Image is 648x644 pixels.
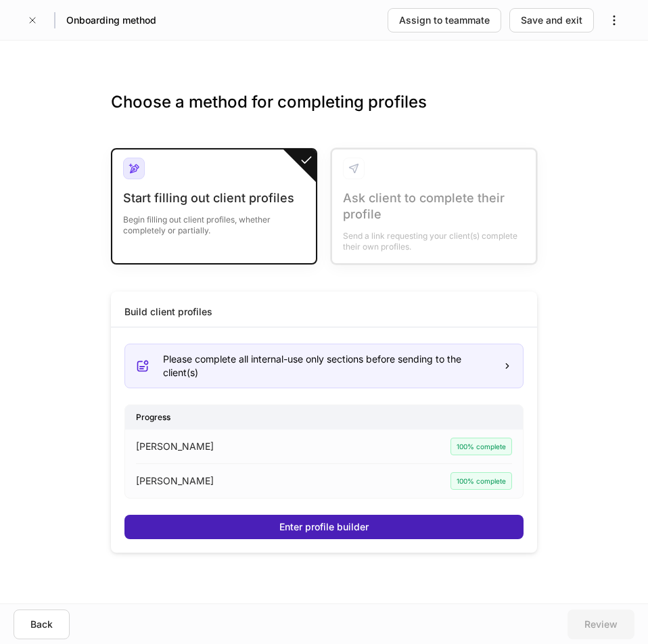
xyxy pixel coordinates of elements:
div: Assign to teammate [399,14,490,27]
div: Progress [125,405,523,429]
button: Save and exit [509,8,594,32]
p: [PERSON_NAME] [136,474,214,488]
div: Enter profile builder [279,520,369,534]
div: Start filling out client profiles [123,190,305,206]
div: Review [584,618,618,631]
h3: Choose a method for completing profiles [111,91,537,135]
div: 100% complete [450,472,512,490]
button: Back [14,609,70,639]
div: Please complete all internal-use only sections before sending to the client(s) [163,352,492,379]
button: Assign to teammate [388,8,501,32]
button: Enter profile builder [124,515,524,539]
div: 100% complete [450,438,512,455]
div: Begin filling out client profiles, whether completely or partially. [123,206,305,236]
div: Build client profiles [124,305,212,319]
p: [PERSON_NAME] [136,440,214,453]
div: Save and exit [521,14,582,27]
div: Back [30,618,53,631]
h5: Onboarding method [66,14,156,27]
button: Review [568,609,634,639]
